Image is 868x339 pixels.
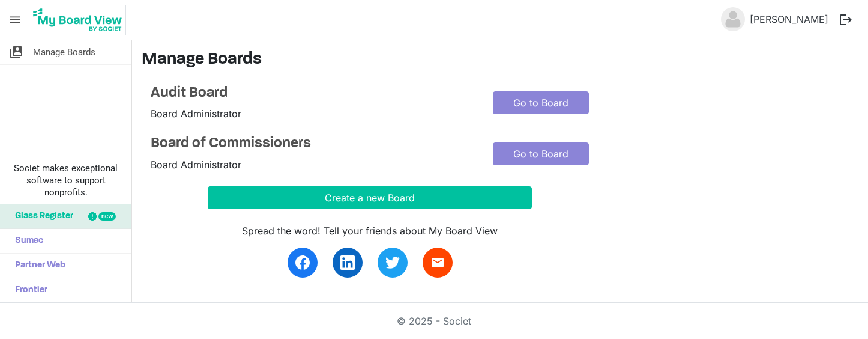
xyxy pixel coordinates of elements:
span: Board Administrator [151,159,241,171]
button: Create a new Board [208,186,532,209]
a: Go to Board [493,142,589,165]
a: Board of Commissioners [151,135,475,153]
img: twitter.svg [385,255,400,270]
span: menu [4,8,26,31]
a: email [423,248,453,278]
span: Frontier [9,278,47,302]
a: My Board View Logo [29,5,131,35]
img: My Board View Logo [29,5,126,35]
span: switch_account [9,40,23,64]
span: Sumac [9,229,43,253]
a: © 2025 - Societ [397,315,471,327]
span: Societ makes exceptional software to support nonprofits. [5,162,126,198]
span: Board Administrator [151,108,241,120]
a: Audit Board [151,85,475,102]
h3: Manage Boards [142,50,858,70]
button: logout [833,7,858,32]
a: Go to Board [493,91,589,114]
a: [PERSON_NAME] [745,7,833,31]
span: Glass Register [9,204,73,228]
img: linkedin.svg [340,255,355,270]
div: Spread the word! Tell your friends about My Board View [208,224,532,238]
img: no-profile-picture.svg [721,7,745,31]
img: facebook.svg [295,255,310,270]
div: new [98,212,116,221]
span: Manage Boards [33,40,95,64]
span: Partner Web [9,254,65,278]
span: email [430,255,445,270]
